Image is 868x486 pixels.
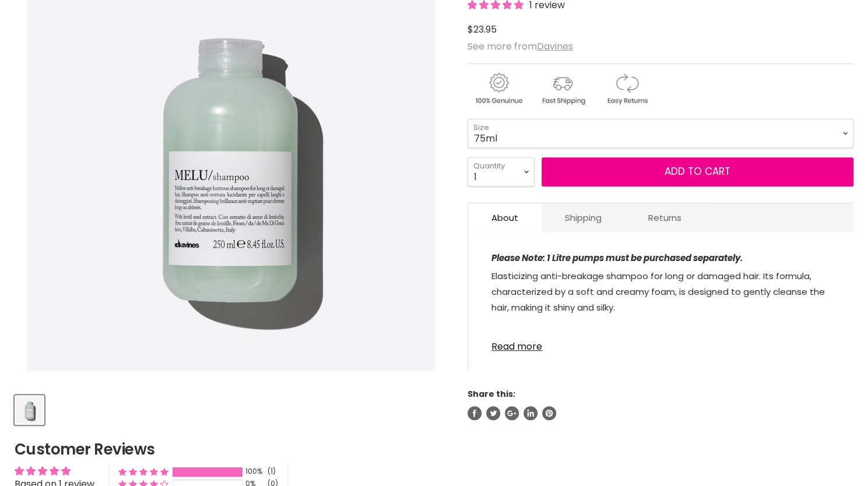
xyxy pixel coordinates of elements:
[15,439,853,460] h2: Customer Reviews
[468,388,515,400] span: Share this:
[468,389,853,420] aside: Share this:
[491,318,830,351] p: Available in 75ml, 250ml and 1 Litre.
[268,467,276,477] div: (1)
[16,396,43,424] img: Davines Melu Shampoo
[15,395,44,425] button: Davines Melu Shampoo
[537,40,573,53] a: Davines
[118,467,168,477] div: 100% (1) reviews with 5 star rating
[596,71,658,107] img: returns.gif
[468,203,542,232] a: About
[468,157,535,186] select: Quantity
[468,40,573,53] span: See more from
[468,71,529,107] img: genuine.gif
[542,157,853,186] button: Add to cart
[491,334,830,352] a: Read more
[245,467,264,477] div: 100%
[468,23,497,36] span: $23.95
[491,270,825,314] span: Elasticizing anti-breakage shampoo for long or damaged hair. Its formula, characterized by a soft...
[665,164,730,178] span: Add to cart
[15,464,94,478] div: Average rating is 5.00 stars
[13,392,448,425] div: Product thumbnails
[542,203,625,232] a: Shipping
[491,252,743,264] strong: Please Note: 1 Litre pumps must be purchased separately.
[532,71,593,107] img: shipping.gif
[625,203,705,232] a: Returns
